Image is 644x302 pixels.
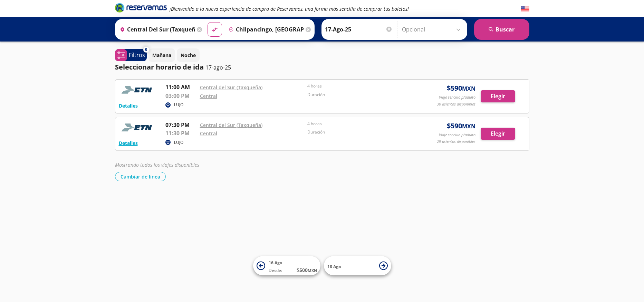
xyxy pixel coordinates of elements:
[307,129,412,135] p: Duración
[439,132,475,138] p: Viaje sencillo p/adulto
[119,121,157,135] img: RESERVAMOS
[115,2,167,15] a: Brand Logo
[119,139,138,147] button: Detalles
[129,51,145,59] p: Filtros
[481,90,515,102] button: Elegir
[324,256,391,275] button: 18 Ago
[145,47,147,53] span: 0
[521,4,529,13] button: English
[115,49,147,61] button: 0Filtros
[481,128,515,140] button: Elegir
[402,21,464,38] input: Opcional
[200,130,217,137] a: Central
[437,139,475,145] p: 29 asientos disponibles
[325,21,393,38] input: Elegir Fecha
[205,63,231,72] p: 17-ago-25
[447,83,475,93] span: $ 590
[115,62,204,72] p: Seleccionar horario de ida
[115,162,199,168] em: Mostrando todos los viajes disponibles
[200,122,262,128] a: Central del Sur (Taxqueña)
[308,268,317,273] small: MXN
[226,21,304,38] input: Buscar Destino
[474,19,529,40] button: Buscar
[119,102,138,109] button: Detalles
[307,92,412,98] p: Duración
[165,129,196,137] p: 11:30 PM
[181,52,196,59] p: Noche
[307,83,412,89] p: 4 horas
[307,121,412,127] p: 4 horas
[174,102,183,108] p: LUJO
[269,267,282,274] span: Desde:
[115,172,166,181] button: Cambiar de línea
[447,121,475,131] span: $ 590
[148,48,175,62] button: Mañana
[253,256,320,275] button: 16 AgoDesde:$500MXN
[200,84,262,91] a: Central del Sur (Taxqueña)
[165,83,196,91] p: 11:00 AM
[177,48,200,62] button: Noche
[200,93,217,99] a: Central
[165,121,196,129] p: 07:30 PM
[174,139,183,146] p: LUJO
[462,122,475,130] small: MXN
[439,94,475,100] p: Viaje sencillo p/adulto
[327,263,341,269] span: 18 Ago
[437,101,475,107] p: 30 asientos disponibles
[170,6,409,12] em: ¡Bienvenido a la nueva experiencia de compra de Reservamos, una forma más sencilla de comprar tus...
[152,52,171,59] p: Mañana
[297,266,317,274] span: $ 500
[117,21,195,38] input: Buscar Origen
[119,83,157,97] img: RESERVAMOS
[269,260,282,266] span: 16 Ago
[115,2,167,13] i: Brand Logo
[462,85,475,92] small: MXN
[165,92,196,100] p: 03:00 PM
